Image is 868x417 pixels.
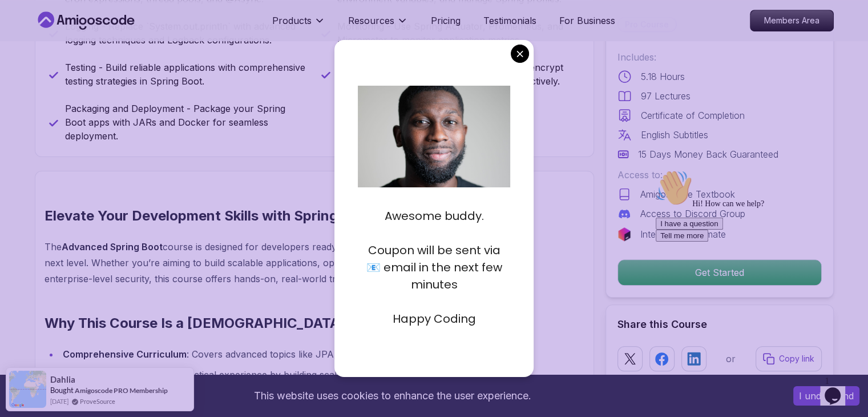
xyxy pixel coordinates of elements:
img: :wave: [5,5,41,41]
button: I have a question [5,53,72,65]
p: Testing - Build reliable applications with comprehensive testing strategies in Spring Boot. [65,61,308,88]
a: Amigoscode PRO Membership [75,386,168,395]
li: : Gain practical experience by building scalable and maintainable applications. [59,367,530,383]
p: AmigosCode Textbook [640,187,735,201]
p: Packaging and Deployment - Package your Spring Boot apps with JARs and Docker for seamless deploy... [65,102,308,143]
a: Members Area [750,10,834,31]
p: English Subtitles [641,128,708,142]
p: 5.18 Hours [641,70,685,83]
strong: Advanced Spring Boot [62,241,163,252]
h2: Share this Course [617,316,822,332]
strong: Comprehensive Curriculum [63,348,187,360]
p: Access to: [617,168,822,182]
img: provesource social proof notification image [9,371,46,408]
p: 97 Lectures [641,89,691,103]
p: Products [272,14,312,27]
p: Get Started [618,260,821,285]
p: Includes: [617,50,822,64]
button: Get Started [617,259,822,286]
span: Bought [50,386,74,395]
li: : Covers advanced topics like JPA, REST, logging, and security. [59,346,530,362]
a: ProveSource [80,396,115,406]
div: This website uses cookies to enhance the user experience. [9,383,776,408]
h2: Why This Course Is a [DEMOGRAPHIC_DATA] [45,314,530,332]
p: Certificate of Completion [641,109,745,122]
h2: Elevate Your Development Skills with Spring Boot [45,207,530,225]
p: Resources [348,14,394,27]
p: The course is designed for developers ready to take their Spring Boot expertise to the next level... [45,239,530,287]
button: Tell me more [5,65,57,77]
a: Testimonials [483,14,536,27]
p: Members Area [750,10,833,31]
iframe: chat widget [651,165,857,366]
img: jetbrains logo [617,227,631,241]
p: 15 Days Money Back Guaranteed [638,147,778,161]
p: IntelliJ IDEA Ultimate [640,227,726,241]
iframe: chat widget [820,371,857,406]
a: Pricing [431,14,461,27]
span: [DATE] [50,396,68,406]
button: Products [272,14,325,37]
button: Accept cookies [793,386,859,406]
p: Access to Discord Group [640,207,745,220]
span: Hi! How can we help? [5,34,113,43]
button: Resources [348,14,408,37]
div: 👋Hi! How can we help?I have a questionTell me more [5,5,210,77]
a: For Business [559,14,615,27]
span: Dahlia [50,375,75,384]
